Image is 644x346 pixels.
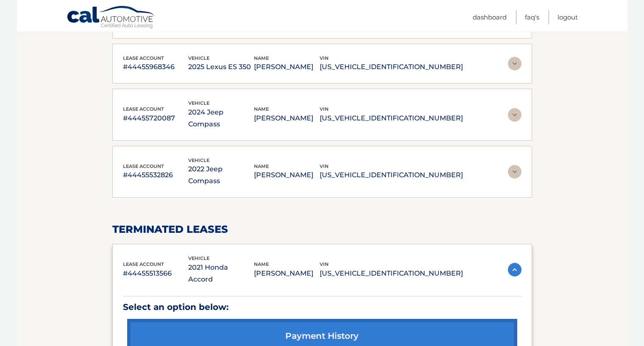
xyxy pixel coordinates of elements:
a: Cal Automotive [67,6,156,30]
p: 2021 Honda Accord [188,262,254,285]
span: name [254,261,269,267]
span: name [254,106,269,112]
img: accordion-rest.svg [508,108,521,122]
span: vin [320,106,329,112]
p: [PERSON_NAME] [254,112,320,124]
p: #44455968346 [123,61,189,73]
span: lease account [123,55,164,61]
span: vin [320,261,329,267]
p: 2025 Lexus ES 350 [188,61,254,73]
img: accordion-rest.svg [508,165,521,179]
h2: terminated leases [112,223,532,236]
p: [PERSON_NAME] [254,61,320,73]
span: vehicle [188,100,209,106]
span: vin [320,163,329,169]
span: lease account [123,163,164,169]
span: lease account [123,106,164,112]
p: Select an option below: [123,300,521,315]
span: lease account [123,261,164,267]
p: [PERSON_NAME] [254,268,320,279]
p: #44455532826 [123,169,189,181]
span: vehicle [188,255,209,261]
p: #44455720087 [123,112,189,124]
p: 2022 Jeep Compass [188,163,254,187]
img: accordion-rest.svg [508,57,521,70]
p: [US_VEHICLE_IDENTIFICATION_NUMBER] [320,268,463,279]
img: accordion-active.svg [508,263,521,276]
span: name [254,55,269,61]
span: vehicle [188,157,209,163]
a: Logout [558,10,578,24]
span: vehicle [188,55,209,61]
p: #44455513566 [123,268,189,279]
a: Dashboard [473,10,507,24]
a: FAQ's [525,10,539,24]
span: vin [320,55,329,61]
span: name [254,163,269,169]
p: [PERSON_NAME] [254,169,320,181]
p: [US_VEHICLE_IDENTIFICATION_NUMBER] [320,169,463,181]
p: 2024 Jeep Compass [188,106,254,130]
p: [US_VEHICLE_IDENTIFICATION_NUMBER] [320,112,463,124]
p: [US_VEHICLE_IDENTIFICATION_NUMBER] [320,61,463,73]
